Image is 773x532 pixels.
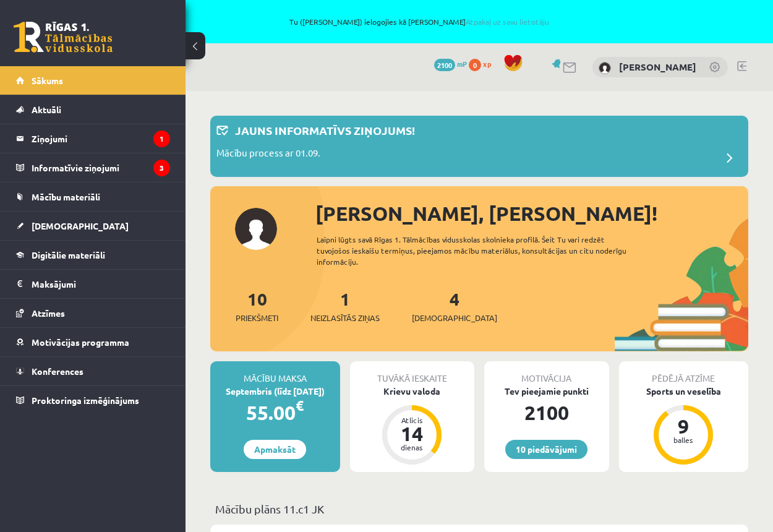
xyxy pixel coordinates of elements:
[350,385,475,466] a: Krievu valoda Atlicis 14 dienas
[210,361,340,385] div: Mācību maksa
[16,212,170,240] a: [DEMOGRAPHIC_DATA]
[153,160,170,176] i: 3
[317,234,639,267] div: Laipni lūgts savā Rīgas 1. Tālmācības vidusskolas skolnieka profilā. Šeit Tu vari redzēt tuvojošo...
[484,385,609,398] div: Tev pieejamie punkti
[32,249,105,260] span: Digitālie materiāli
[505,440,587,459] a: 10 piedāvājumi
[236,312,278,324] span: Priekšmeti
[599,62,611,74] img: Filips Gaičs
[16,299,170,327] a: Atzīmes
[457,59,467,69] span: mP
[466,17,549,27] a: Atpakaļ uz savu lietotāju
[412,312,497,324] span: [DEMOGRAPHIC_DATA]
[32,153,170,182] legend: Informatīvie ziņojumi
[16,357,170,385] a: Konferences
[32,366,83,377] span: Konferences
[16,328,170,356] a: Motivācijas programma
[310,288,380,324] a: 1Neizlasītās ziņas
[16,95,170,124] a: Aktuāli
[16,182,170,211] a: Mācību materiāli
[32,307,65,319] span: Atzīmes
[434,59,467,69] a: 2100 mP
[412,288,497,324] a: 4[DEMOGRAPHIC_DATA]
[350,385,475,398] div: Krievu valoda
[244,440,306,459] a: Apmaksāt
[32,220,129,231] span: [DEMOGRAPHIC_DATA]
[393,416,430,424] div: Atlicis
[215,500,743,517] p: Mācību plāns 11.c1 JK
[210,385,340,398] div: Septembris (līdz [DATE])
[619,385,749,466] a: Sports un veselība 9 balles
[296,397,304,414] span: €
[350,361,475,385] div: Tuvākā ieskaite
[210,398,340,427] div: 55.00
[32,124,170,153] legend: Ziņojumi
[16,153,170,182] a: Informatīvie ziņojumi3
[665,416,702,436] div: 9
[32,337,129,348] span: Motivācijas programma
[32,395,139,406] span: Proktoringa izmēģinājums
[32,191,100,202] span: Mācību materiāli
[142,18,696,25] span: Tu ([PERSON_NAME]) ielogojies kā [PERSON_NAME]
[32,104,61,115] span: Aktuāli
[235,122,415,139] p: Jauns informatīvs ziņojums!
[619,361,749,385] div: Pēdējā atzīme
[216,122,742,171] a: Jauns informatīvs ziņojums! Mācību process ar 01.09.
[236,288,278,324] a: 10Priekšmeti
[483,59,491,69] span: xp
[619,385,749,398] div: Sports un veselība
[32,75,63,86] span: Sākums
[665,436,702,444] div: balles
[484,361,609,385] div: Motivācija
[32,270,170,298] legend: Maksājumi
[16,66,170,95] a: Sākums
[310,312,380,324] span: Neizlasītās ziņas
[14,22,113,53] a: Rīgas 1. Tālmācības vidusskola
[153,131,170,147] i: 1
[16,241,170,269] a: Digitālie materiāli
[434,59,455,71] span: 2100
[16,270,170,298] a: Maksājumi
[16,386,170,414] a: Proktoringa izmēģinājums
[216,146,320,163] p: Mācību process ar 01.09.
[469,59,497,69] a: 0 xp
[393,424,430,444] div: 14
[469,59,481,71] span: 0
[484,398,609,427] div: 2100
[16,124,170,153] a: Ziņojumi1
[619,61,696,73] a: [PERSON_NAME]
[393,444,430,451] div: dienas
[315,199,748,228] div: [PERSON_NAME], [PERSON_NAME]!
